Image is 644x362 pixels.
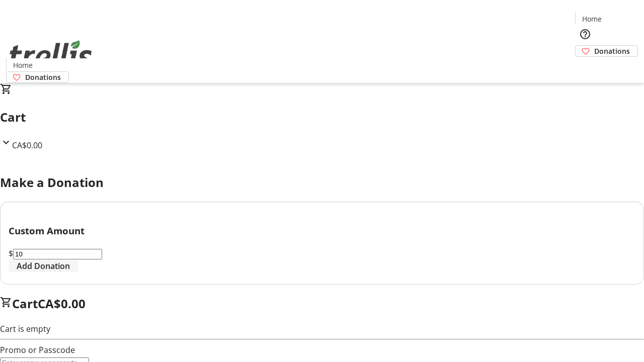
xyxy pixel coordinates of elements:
[575,45,638,57] a: Donations
[9,224,635,238] h3: Custom Amount
[12,140,42,151] span: CA$0.00
[6,71,69,83] a: Donations
[9,260,78,272] button: Add Donation
[6,29,96,79] img: Orient E2E Organization ZCeU0LDOI7's Logo
[25,72,61,82] span: Donations
[576,14,608,24] a: Home
[575,24,595,44] button: Help
[575,57,595,77] button: Cart
[594,46,630,56] span: Donations
[38,295,86,312] span: CA$0.00
[582,14,602,24] span: Home
[7,60,39,70] a: Home
[13,60,33,70] span: Home
[13,249,102,259] input: Donation Amount
[9,248,13,259] span: $
[17,260,70,272] span: Add Donation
